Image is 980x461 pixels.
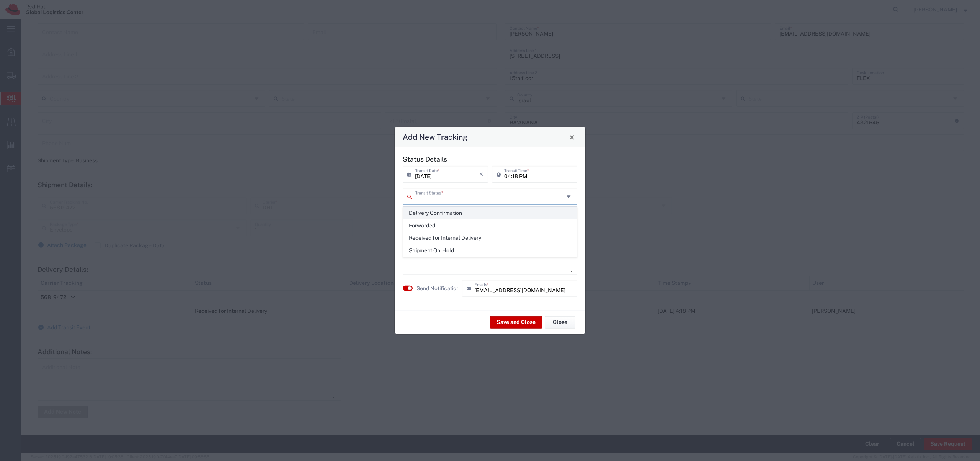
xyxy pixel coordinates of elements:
span: Forwarded [403,220,577,232]
button: Save and Close [490,316,542,328]
button: Close [567,132,577,142]
span: Received for Internal Delivery [403,232,577,244]
h5: Status Details [403,155,577,163]
span: Shipment On-Hold [403,245,577,257]
label: Send Notification [416,284,459,292]
i: × [479,168,483,180]
agx-label: Send Notification [416,284,458,292]
button: Close [545,316,575,328]
span: Delivery Confirmation [403,207,577,219]
h4: Add New Tracking [403,131,467,142]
